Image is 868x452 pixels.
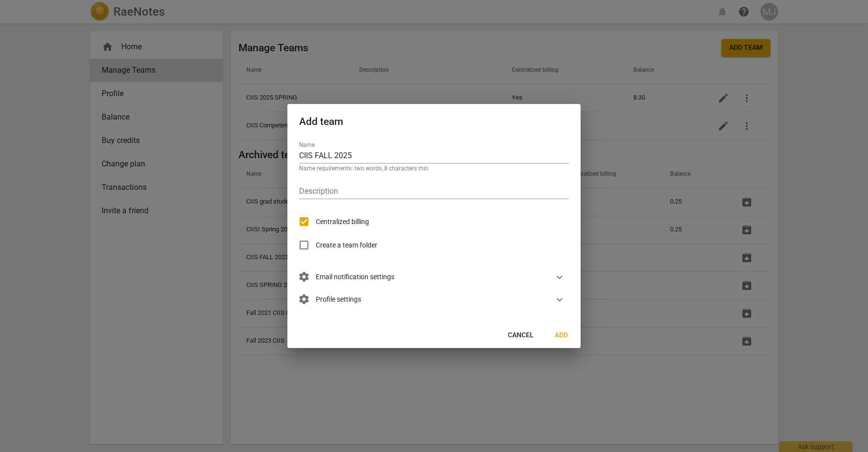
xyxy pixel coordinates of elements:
button: Add [545,327,577,344]
button: Cancel [500,327,542,344]
span: Centralized billing [316,217,369,227]
label: Name [299,142,315,148]
button: Show more [552,292,567,307]
span: Create a team folder [316,240,377,250]
span: expand_more [554,294,565,306]
span: settings [298,271,310,283]
span: expand_more [554,271,565,283]
span: Profile settings [299,294,361,305]
span: Add [553,330,569,340]
span: Cancel [508,330,534,340]
h2: Add team [299,116,569,128]
span: settings [298,293,310,305]
button: Show more [552,270,567,285]
p: Name requirements: two words, 8 characters min [299,165,569,171]
span: Email notification settings [299,272,394,283]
